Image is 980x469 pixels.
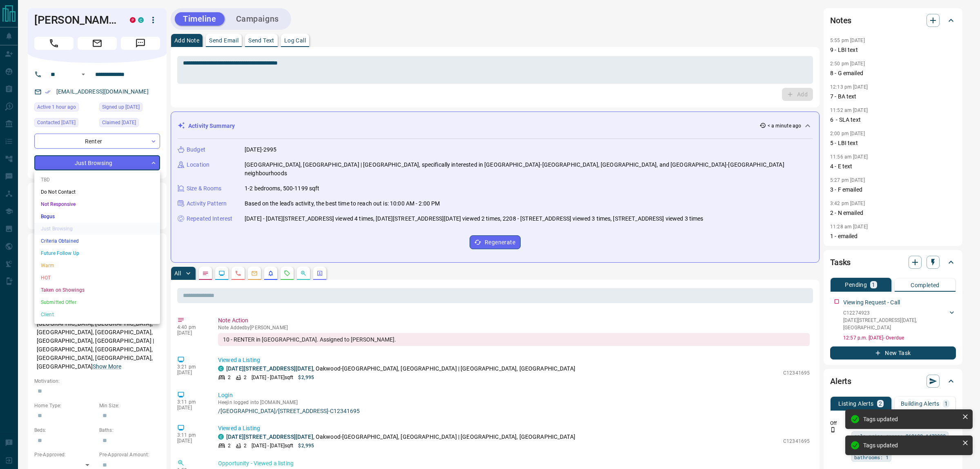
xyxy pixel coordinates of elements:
[34,296,160,308] li: Submitted Offer
[34,259,160,272] li: Warm
[34,284,160,296] li: Taken on Showings
[34,210,160,223] li: Bogus
[34,174,160,186] li: TBD
[34,198,160,210] li: Not Responsive
[34,272,160,284] li: HOT
[34,235,160,247] li: Criteria Obtained
[863,416,959,422] div: Tags updated
[34,247,160,259] li: Future Follow Up
[34,186,160,198] li: Do Not Contact
[863,442,959,449] div: Tags updated
[34,308,160,321] li: Client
